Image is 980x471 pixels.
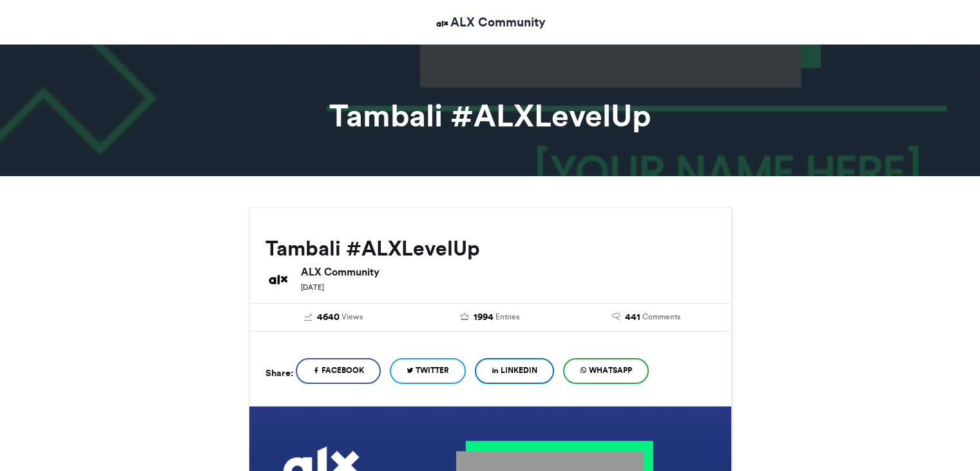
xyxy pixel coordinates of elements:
img: ALX Community [265,266,291,292]
span: Views [341,311,363,323]
span: Entries [495,311,519,323]
a: ALX Community [434,13,546,32]
span: Facebook [322,365,364,376]
span: Comments [642,311,680,323]
span: LinkedIn [501,365,537,376]
span: 4640 [317,310,340,325]
h5: Share: [265,365,293,381]
span: Twitter [416,365,449,376]
img: ALX Community [434,15,450,32]
span: WhatsApp [589,365,632,376]
h1: Tambali #ALXLevelUp [133,100,848,131]
a: WhatsApp [563,358,649,384]
a: 441 Comments [578,310,715,325]
span: 441 [625,310,640,325]
a: LinkedIn [475,358,554,384]
a: Facebook [296,358,381,384]
small: [DATE] [301,283,324,292]
a: Twitter [390,358,466,384]
a: 4640 Views [265,310,403,325]
h6: ALX Community [301,266,715,277]
h2: Tambali #ALXLevelUp [265,237,715,260]
a: 1994 Entries [421,310,559,325]
span: 1994 [474,310,494,325]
